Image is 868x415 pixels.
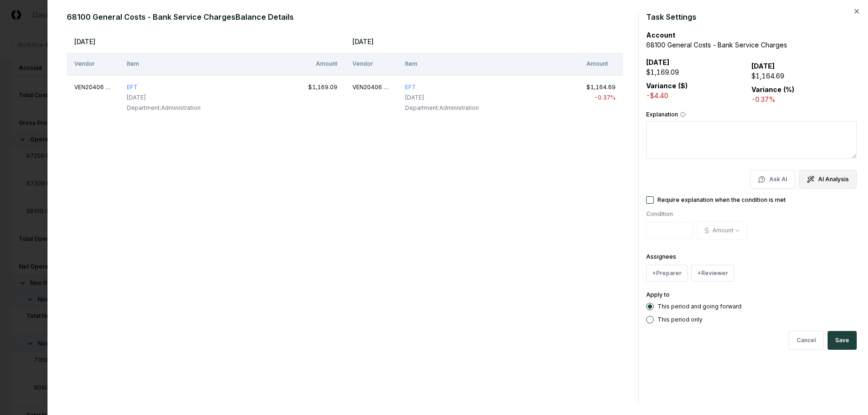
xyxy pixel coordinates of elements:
button: Save [828,331,857,350]
div: $1,164.69 [751,71,857,81]
th: Item [398,53,579,75]
th: Vendor [345,53,398,75]
button: Explanation [680,112,686,117]
th: [DATE] [67,30,345,53]
a: EFT [127,84,138,91]
th: Vendor [67,53,119,75]
button: +Preparer [646,265,688,282]
div: VEN20406 Bank of America (CAD) [352,83,390,92]
div: VEN20406 Bank of America (CAD) [74,83,112,92]
div: $1,169.09 [646,67,751,77]
th: Amount [579,53,623,75]
h2: 68100 General Costs - Bank Service Charges Balance Details [67,11,631,23]
b: Variance ($) [646,82,688,90]
b: [DATE] [751,62,775,70]
label: Assignees [646,253,676,260]
b: Variance (%) [751,85,794,93]
div: 68100 General Costs - Bank Service Charges [646,40,857,50]
label: This period only [657,317,703,323]
div: [DATE] [127,93,201,102]
button: +Reviewer [691,265,734,282]
div: Administration [127,104,201,112]
span: -0.37 % [594,94,616,101]
div: $1,169.09 [308,83,337,92]
h2: Task Settings [646,11,857,23]
th: Item [119,53,301,75]
div: Administration [405,104,479,112]
label: Explanation [646,112,857,117]
div: -$4.40 [646,91,751,100]
label: Require explanation when the condition is met [657,197,786,203]
button: Cancel [789,331,824,350]
th: [DATE] [345,30,623,53]
div: [DATE] [405,93,479,102]
th: Amount [301,53,345,75]
label: This period and going forward [657,304,742,309]
button: Ask AI [750,170,795,189]
b: [DATE] [646,58,670,66]
div: $1,164.69 [586,83,616,92]
div: -0.37% [751,94,857,104]
label: Apply to [646,291,670,298]
b: Account [646,31,675,39]
a: EFT [405,84,416,91]
button: AI Analysis [799,170,857,189]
